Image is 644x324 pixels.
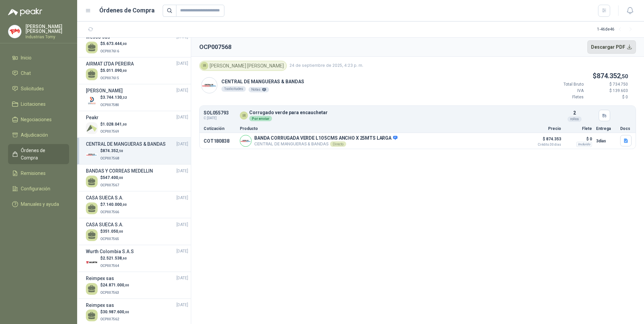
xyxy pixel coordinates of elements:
h3: CASA SUECA S.A. [86,221,123,228]
p: 3 días [596,137,616,145]
div: rollos [568,117,582,122]
p: Precio [528,127,561,131]
span: 3.744.130 [103,95,127,100]
h3: BANDAS Y CORREAS MEDELLIN [86,167,153,175]
p: $ [100,175,123,181]
p: IVA [543,88,584,94]
span: ,00 [124,310,129,314]
span: Manuales y ayuda [21,200,59,208]
div: [PERSON_NAME] [PERSON_NAME] [199,61,287,71]
a: CASA SUECA S.A.[DATE] $7.140.000,00OCP007566 [86,194,188,215]
a: Manuales y ayuda [8,198,69,211]
p: $ [543,71,628,81]
img: Company Logo [86,149,98,160]
img: Company Logo [86,122,98,134]
span: ,00 [122,69,127,73]
p: $ [100,201,127,208]
h1: Órdenes de Compra [99,6,155,15]
a: Chat [8,67,69,80]
div: Notas [249,87,269,92]
p: 2 [573,109,576,117]
span: OCP007567 [100,183,119,187]
p: $ [100,148,123,154]
a: Licitaciones [8,98,69,110]
button: Descargar PDF [587,40,636,54]
span: Remisiones [21,170,46,177]
p: CENTRAL DE MANGUERAS & BANDAS [221,78,304,85]
span: Solicitudes [21,85,44,92]
span: 874.352 [597,72,628,80]
p: $ 0 [565,135,592,143]
p: $ [100,121,127,128]
img: Logo peakr [8,8,42,16]
p: $ [100,282,129,288]
p: $ 874.353 [528,135,561,146]
span: OCP007569 [100,130,119,133]
p: $ [100,309,129,315]
h3: Reimpex sas [86,275,114,282]
a: Remisiones [8,167,69,180]
p: CENTRAL DE MANGUERAS & BANDAS [254,141,397,147]
h3: AIRMAT LTDA PEREIRA [86,60,134,67]
h3: CENTRAL DE MANGUERAS & BANDAS [86,140,166,148]
a: CASA SUECA S.A.[DATE] $351.050,00OCP007565 [86,221,188,242]
img: Company Logo [240,135,251,146]
span: Órdenes de Compra [21,147,63,161]
a: Solicitudes [8,82,69,95]
span: [DATE] [176,87,188,94]
a: Configuración [8,182,69,195]
span: Inicio [21,54,32,61]
span: 30.987.600 [103,310,129,314]
span: OCP007580 [100,103,119,107]
p: Flete [565,127,592,131]
span: [DATE] [176,60,188,67]
img: Company Logo [86,256,98,268]
p: Entrega [596,127,616,131]
h3: CASA SUECA S.A. [86,194,123,201]
a: Negociaciones [8,113,69,126]
span: [DATE] [176,114,188,121]
a: [PERSON_NAME][DATE] Company Logo$3.744.130,32OCP007580 [86,87,188,108]
a: CENTRAL DE MANGUERAS & BANDAS[DATE] Company Logo$874.352,50OCP007568 [86,140,188,161]
img: Company Logo [202,78,217,93]
span: OCP007564 [100,264,119,268]
span: [DATE] [176,302,188,308]
span: 2.521.538 [103,256,127,261]
span: OCP007565 [100,237,119,241]
div: IR [240,111,248,120]
p: COT180838 [204,138,236,144]
span: [DATE] [176,168,188,174]
span: ,00 [122,123,127,126]
span: ,00 [122,42,127,46]
span: 874.352 [103,148,123,153]
a: Reimpex sas[DATE] $24.871.000,00OCP007563 [86,275,188,296]
span: Licitaciones [21,100,46,108]
a: BANDAS Y CORREAS MEDELLIN[DATE] $547.400,00OCP007567 [86,167,188,188]
span: OCP007568 [100,156,119,160]
p: BANDA CORRUGADA VERDE L10 5CMS ANCHO X 25MTS LARGA [254,135,397,141]
span: 24 de septiembre de 2025, 4:23 p. m. [289,62,363,69]
p: $ [100,67,127,74]
a: Wesco sas[DATE] $5.673.444,00OCP007616 [86,33,188,54]
img: Company Logo [8,25,21,38]
span: [DATE] [176,141,188,147]
p: Cotización [204,127,236,131]
p: $ 139.603 [588,88,628,94]
div: IR [200,62,208,70]
span: 1.028.041 [103,122,127,127]
p: Docs [620,127,632,131]
img: Company Logo [86,95,98,107]
div: Por enviar [249,116,272,121]
p: Fletes [543,94,584,100]
a: Órdenes de Compra [8,144,69,164]
p: $ 734.750 [588,81,628,88]
span: ,60 [122,257,127,260]
span: [DATE] [176,222,188,228]
span: 5.673.444 [103,41,127,46]
span: 7.140.000 [103,202,127,207]
div: Incluido [576,142,592,147]
p: $ 0 [588,94,628,100]
p: [PERSON_NAME] [PERSON_NAME] [25,24,69,34]
span: OCP007616 [100,49,119,53]
div: 1 solicitudes [221,86,246,92]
